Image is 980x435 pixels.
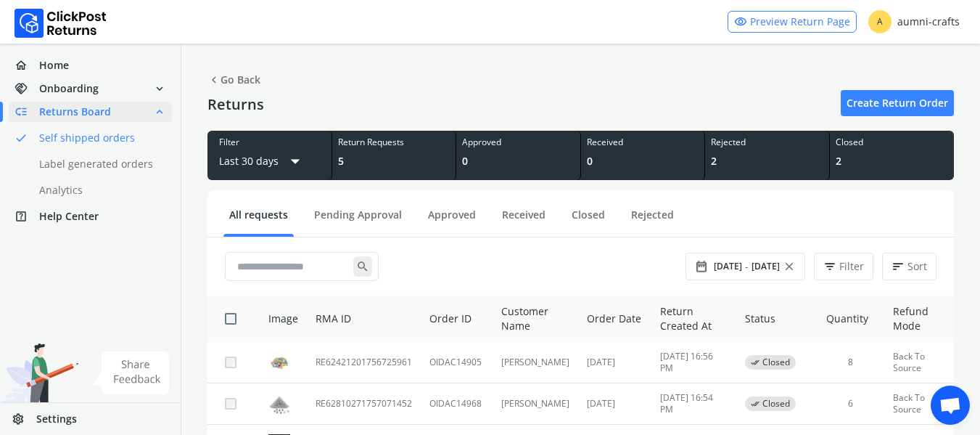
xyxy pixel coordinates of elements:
[651,296,736,342] th: Return Created At
[841,90,954,116] a: Create Return Order
[651,383,736,425] td: [DATE] 16:54 PM
[39,58,69,73] span: Home
[711,137,823,148] div: Rejected
[338,154,450,168] div: 5
[714,261,742,272] span: [DATE]
[736,296,818,342] th: Status
[884,383,954,425] td: Back To Source
[931,386,970,425] div: Open chat
[711,154,823,168] div: 2
[153,78,166,99] span: expand_more
[695,256,708,277] span: date_range
[15,206,39,227] span: help_center
[9,55,172,76] a: homeHome
[421,296,493,342] th: Order ID
[892,256,905,277] span: sort
[307,342,421,383] td: RE62421201756725961
[15,128,28,148] span: done
[836,137,949,148] div: Closed
[818,342,884,383] td: 8
[284,148,306,174] span: arrow_drop_down
[251,296,307,342] th: Image
[422,208,482,233] a: Approved
[762,398,790,410] span: Closed
[15,9,107,38] img: Logo
[219,137,320,148] div: Filter
[207,96,264,113] h4: Returns
[36,412,77,426] span: Settings
[868,10,892,33] span: A
[882,253,936,280] button: sortSort
[462,137,575,148] div: Approved
[587,154,699,168] div: 0
[493,296,578,342] th: Customer Name
[578,383,651,425] td: [DATE]
[219,148,306,174] button: Last 30 daysarrow_drop_down
[836,154,949,168] div: 2
[15,55,39,76] span: home
[268,393,290,415] img: row_image
[308,208,408,233] a: Pending Approval
[462,154,575,168] div: 0
[818,383,884,425] td: 6
[421,383,493,425] td: OIDAC14968
[868,10,960,33] div: aumni-crafts
[493,383,578,425] td: [PERSON_NAME]
[307,383,421,425] td: RE62810271757071452
[39,209,99,224] span: Help Center
[578,342,651,383] td: [DATE]
[9,206,172,227] a: help_centerHelp Center
[15,102,39,122] span: low_priority
[421,342,493,383] td: OIDAC14905
[587,137,699,148] div: Received
[728,11,857,33] a: visibilityPreview Return Page
[752,261,780,272] span: [DATE]
[751,357,759,368] span: done_all
[207,70,260,90] span: Go Back
[751,398,759,410] span: done_all
[15,78,39,99] span: handshake
[338,137,450,148] div: Return Requests
[839,259,864,274] span: Filter
[884,296,954,342] th: Refund Mode
[39,81,99,96] span: Onboarding
[823,256,836,277] span: filter_list
[496,208,551,233] a: Received
[762,357,790,368] span: Closed
[783,256,796,277] span: close
[578,296,651,342] th: Order Date
[268,351,290,373] img: row_image
[307,296,421,342] th: RMA ID
[884,342,954,383] td: Back To Source
[745,259,749,274] span: -
[625,208,680,233] a: Rejected
[353,256,372,277] span: search
[12,409,36,429] span: settings
[153,102,166,122] span: expand_less
[39,105,111,119] span: Returns Board
[91,351,170,394] img: share feedback
[734,12,747,32] span: visibility
[493,342,578,383] td: [PERSON_NAME]
[9,180,189,200] a: Analytics
[818,296,884,342] th: Quantity
[566,208,611,233] a: Closed
[223,208,294,233] a: All requests
[207,70,221,90] span: chevron_left
[9,128,189,148] a: doneSelf shipped orders
[651,342,736,383] td: [DATE] 16:56 PM
[9,154,189,174] a: Label generated orders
